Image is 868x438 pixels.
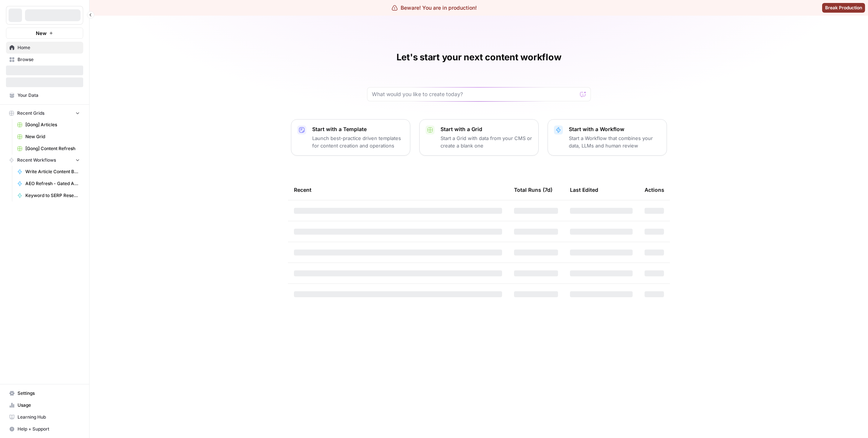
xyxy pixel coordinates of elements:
[294,180,502,200] div: Recent
[14,178,83,190] a: AEO Refresh - Gated Asset LPs
[25,192,80,199] span: Keyword to SERP Research
[6,54,83,66] a: Browse
[14,131,83,143] a: New Grid
[18,56,80,63] span: Browse
[312,126,404,133] p: Start with a Template
[17,157,56,164] span: Recent Workflows
[6,155,83,166] button: Recent Workflows
[291,119,410,156] button: Start with a TemplateLaunch best-practice driven templates for content creation and operations
[14,190,83,201] a: Keyword to SERP Research
[6,42,83,54] a: Home
[25,121,80,128] span: [Gong] Articles
[570,180,598,200] div: Last Edited
[25,168,80,175] span: Write Article Content Brief
[25,180,80,187] span: AEO Refresh - Gated Asset LPs
[25,145,80,152] span: [Gong] Content Refresh
[36,29,47,37] span: New
[17,110,44,117] span: Recent Grids
[18,44,80,51] span: Home
[6,89,83,101] a: Your Data
[14,166,83,178] a: Write Article Content Brief
[6,108,83,119] button: Recent Grids
[6,423,83,435] button: Help + Support
[6,399,83,411] a: Usage
[6,28,83,39] button: New
[372,91,577,98] input: What would you like to create today?
[6,411,83,423] a: Learning Hub
[397,51,561,63] h1: Let's start your next content workflow
[14,119,83,131] a: [Gong] Articles
[548,119,667,156] button: Start with a WorkflowStart a Workflow that combines your data, LLMs and human review
[14,143,83,155] a: [Gong] Content Refresh
[419,119,539,156] button: Start with a GridStart a Grid with data from your CMS or create a blank one
[18,402,80,409] span: Usage
[6,387,83,399] a: Settings
[825,4,862,11] span: Break Production
[18,390,80,397] span: Settings
[18,92,80,99] span: Your Data
[569,134,661,149] p: Start a Workflow that combines your data, LLMs and human review
[441,126,532,133] p: Start with a Grid
[514,180,552,200] div: Total Runs (7d)
[392,4,477,12] div: Beware! You are in production!
[18,414,80,420] span: Learning Hub
[441,134,532,149] p: Start a Grid with data from your CMS or create a blank one
[645,180,664,200] div: Actions
[18,426,80,432] span: Help + Support
[25,133,80,140] span: New Grid
[312,134,404,149] p: Launch best-practice driven templates for content creation and operations
[569,126,661,133] p: Start with a Workflow
[822,3,865,13] button: Break Production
